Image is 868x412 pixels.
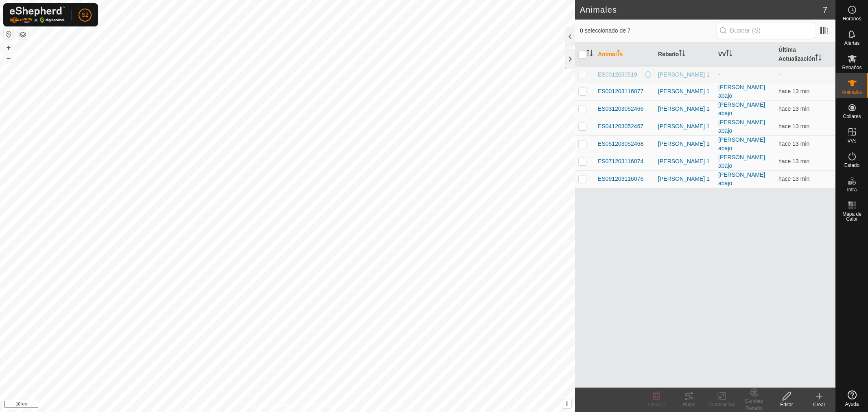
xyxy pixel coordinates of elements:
[10,7,65,23] img: Logo Gallagher
[673,401,705,408] div: Rutas
[847,187,857,192] span: Infra
[778,71,781,78] span: -
[843,16,861,21] span: Horarios
[823,4,827,16] span: 7
[598,140,643,148] span: ES051203052468
[770,401,803,408] div: Editar
[4,53,13,63] button: –
[718,101,765,116] a: [PERSON_NAME] abajo
[566,400,568,407] span: i
[705,401,738,408] div: Cambiar VV
[617,51,623,57] p-sorticon: Activar para ordenar
[715,42,775,67] th: VV
[595,42,655,67] th: Animal
[81,11,88,19] span: S2
[778,158,809,164] span: 30 sept 2025, 14:37
[586,51,593,57] p-sorticon: Activar para ordenar
[842,65,861,70] span: Rebaños
[580,26,717,35] span: 0 seleccionado de 7
[847,138,856,143] span: VVs
[778,105,809,112] span: 30 sept 2025, 14:37
[718,136,765,151] a: [PERSON_NAME] abajo
[815,55,822,62] p-sorticon: Activar para ordenar
[778,123,809,129] span: 30 sept 2025, 14:37
[562,399,571,408] button: i
[580,5,823,15] h2: Animales
[838,212,866,221] span: Mapa de Calor
[778,88,809,94] span: 30 sept 2025, 14:37
[679,51,685,57] p-sorticon: Activar para ordenar
[658,140,712,148] div: [PERSON_NAME] 1
[778,175,809,182] span: 30 sept 2025, 14:37
[738,397,770,412] div: Cambiar Rebaño
[845,402,859,407] span: Ayuda
[842,90,862,94] span: Animales
[658,105,712,113] div: [PERSON_NAME] 1
[598,122,643,131] span: ES041203052467
[658,87,712,96] div: [PERSON_NAME] 1
[658,175,712,183] div: [PERSON_NAME] 1
[803,401,835,408] div: Crear
[844,41,859,46] span: Alertas
[4,43,13,53] button: +
[655,42,715,67] th: Rebaño
[658,157,712,166] div: [PERSON_NAME] 1
[778,140,809,147] span: 30 sept 2025, 14:37
[18,30,28,39] button: Capas del Mapa
[718,119,765,134] a: [PERSON_NAME] abajo
[718,154,765,169] a: [PERSON_NAME] abajo
[718,84,765,99] a: [PERSON_NAME] abajo
[718,171,765,186] a: [PERSON_NAME] abajo
[658,122,712,131] div: [PERSON_NAME] 1
[598,175,643,183] span: ES091203116076
[775,42,835,67] th: Última Actualización
[726,51,732,57] p-sorticon: Activar para ordenar
[598,157,643,166] span: ES071203116074
[598,70,637,79] span: ES0012030519
[718,71,720,78] app-display-virtual-paddock-transition: -
[598,105,643,113] span: ES031203052466
[4,29,13,39] button: Restablecer Mapa
[717,22,815,39] input: Buscar (S)
[598,87,643,96] span: ES001203116077
[647,402,665,408] span: Eliminar
[658,70,712,79] div: [PERSON_NAME] 1
[843,114,861,119] span: Collares
[302,401,330,409] a: Contáctenos
[245,401,292,409] a: Política de Privacidad
[836,387,868,410] a: Ayuda
[844,163,859,168] span: Estado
